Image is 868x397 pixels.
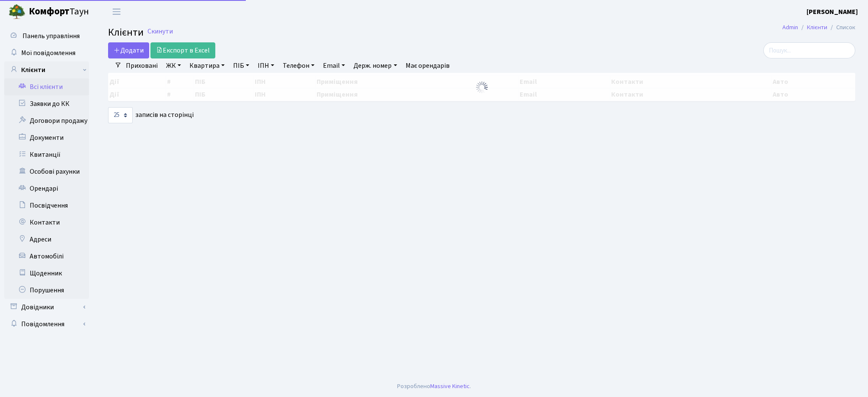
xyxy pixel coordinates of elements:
[4,248,89,265] a: Автомобілі
[827,23,855,32] li: Список
[29,5,89,19] span: Таун
[782,23,798,32] a: Admin
[807,7,858,17] a: [PERSON_NAME]
[4,44,89,61] a: Мої повідомлення
[108,107,133,123] select: записів на сторінці
[108,42,149,58] a: Додати
[4,282,89,299] a: Порушення
[279,58,318,73] a: Телефон
[4,214,89,231] a: Контакти
[770,19,868,36] nav: breadcrumb
[807,7,858,17] b: [PERSON_NAME]
[4,146,89,163] a: Квитанції
[22,31,80,41] span: Панель управління
[397,382,471,391] div: Розроблено .
[254,58,278,73] a: ІПН
[230,58,253,73] a: ПІБ
[122,58,161,73] a: Приховані
[108,25,144,40] span: Клієнти
[4,197,89,214] a: Посвідчення
[8,3,25,20] img: logo.png
[186,58,228,73] a: Квартира
[4,61,89,78] a: Клієнти
[147,28,173,36] a: Скинути
[4,231,89,248] a: Адреси
[320,58,348,73] a: Email
[475,81,489,94] img: Обробка...
[402,58,453,73] a: Має орендарів
[4,112,89,129] a: Договори продажу
[114,46,144,55] span: Додати
[163,58,184,73] a: ЖК
[763,42,855,58] input: Пошук...
[430,382,470,391] a: Massive Kinetic
[150,42,215,58] a: Експорт в Excel
[4,28,89,44] a: Панель управління
[4,316,89,333] a: Повідомлення
[106,5,127,19] button: Переключити навігацію
[108,107,194,123] label: записів на сторінці
[807,23,827,32] a: Клієнти
[4,180,89,197] a: Орендарі
[4,129,89,146] a: Документи
[350,58,400,73] a: Держ. номер
[4,78,89,95] a: Всі клієнти
[21,48,75,58] span: Мої повідомлення
[4,299,89,316] a: Довідники
[29,5,70,18] b: Комфорт
[4,95,89,112] a: Заявки до КК
[4,163,89,180] a: Особові рахунки
[4,265,89,282] a: Щоденник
